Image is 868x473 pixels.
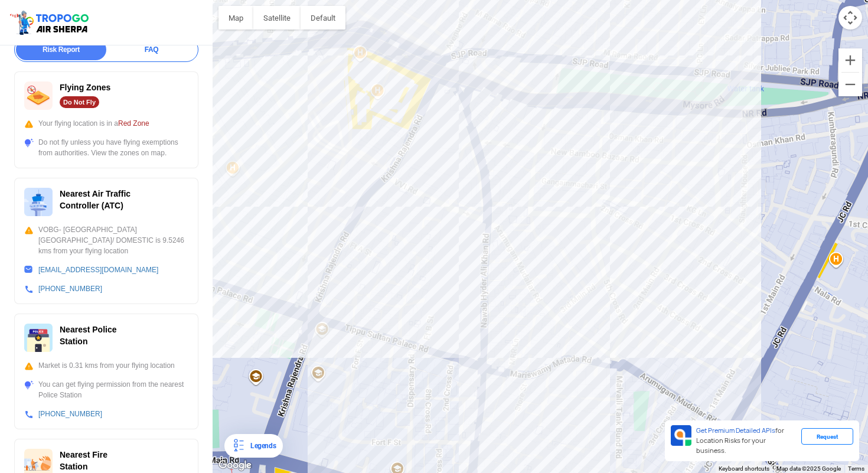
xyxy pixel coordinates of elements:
span: Get Premium Detailed APIs [696,426,775,435]
span: Nearest Air Traffic Controller (ATC) [60,189,130,210]
button: Keyboard shortcuts [719,465,769,473]
img: ic_police_station.svg [24,324,53,352]
button: Show street map [218,6,253,30]
button: Map camera controls [838,6,862,30]
img: ic_tgdronemaps.svg [9,9,93,36]
a: [EMAIL_ADDRESS][DOMAIN_NAME] [38,266,158,274]
div: Your flying location is in a [24,118,188,129]
button: Show satellite imagery [253,6,301,30]
img: ic_atc.svg [24,188,53,216]
div: FAQ [106,39,197,60]
span: Flying Zones [60,83,110,92]
div: for Location Risks for your business. [691,425,801,456]
img: Premium APIs [671,425,691,446]
a: [PHONE_NUMBER] [38,285,102,293]
button: Zoom in [838,48,862,72]
div: Do not fly unless you have flying exemptions from authorities. View the zones on map. [24,137,188,158]
div: You can get flying permission from the nearest Police Station [24,379,188,400]
img: Google [216,458,254,473]
span: Nearest Fire Station [60,450,107,471]
a: [PHONE_NUMBER] [38,410,102,418]
span: Nearest Police Station [60,325,117,346]
a: Open this area in Google Maps (opens a new window) [216,458,254,473]
img: ic_nofly.svg [24,81,53,110]
div: Request [801,428,853,445]
div: Market is 0.31 kms from your flying location [24,360,188,371]
span: Red Zone [118,119,149,128]
span: Map data ©2025 Google [776,465,841,472]
button: Zoom out [838,73,862,96]
div: VOBG- [GEOGRAPHIC_DATA] [GEOGRAPHIC_DATA]/ DOMESTIC is 9.5246 kms from your flying location [24,224,188,256]
div: Legends [246,439,276,453]
div: Do Not Fly [60,96,99,108]
img: Legends [231,439,246,453]
div: Risk Report [16,39,106,60]
a: Terms [848,465,864,472]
